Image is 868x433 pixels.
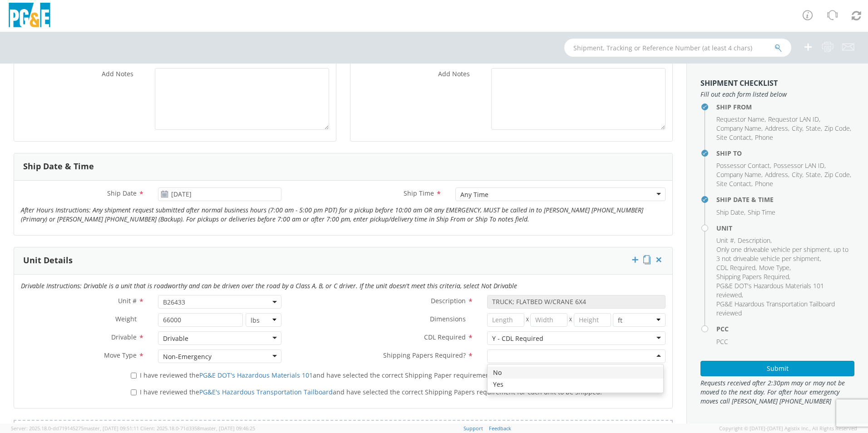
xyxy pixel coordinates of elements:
[824,170,850,179] span: Zip Code
[716,272,790,281] li: ,
[140,388,602,396] span: I have reviewed the and have selected the correct Shipping Papers requirement for each unit to be...
[199,371,313,379] a: PG&E DOT's Hazardous Materials 101
[755,133,773,142] span: Phone
[700,78,778,88] strong: Shipment Checklist
[716,236,735,245] li: ,
[716,272,789,281] span: Shipping Papers Required
[489,425,511,432] a: Feedback
[383,351,466,359] span: Shipping Papers Required?
[111,333,137,341] span: Drivable
[774,161,826,170] li: ,
[716,133,753,142] li: ,
[716,133,751,142] span: Site Contact
[774,161,824,170] span: Possessor LAN ID
[716,161,771,170] li: ,
[738,236,770,245] span: Description
[438,69,470,78] span: Add Notes
[716,208,744,216] span: Ship Date
[431,296,466,305] span: Description
[716,124,763,133] li: ,
[700,90,854,99] span: Fill out each form listed below
[716,179,751,188] span: Site Contact
[200,425,255,432] span: master, [DATE] 09:46:25
[488,379,663,390] div: Yes
[719,425,857,432] span: Copyright © [DATE]-[DATE] Agistix Inc., All Rights Reserved
[430,315,466,323] span: Dimensions
[118,296,137,305] span: Unit #
[765,124,789,133] li: ,
[716,115,766,124] li: ,
[765,170,789,179] li: ,
[716,170,761,179] span: Company Name
[564,39,791,57] input: Shipment, Tracking or Reference Number (at least 4 chars)
[738,236,772,245] li: ,
[158,295,281,309] span: B26433
[404,189,434,197] span: Ship Time
[755,179,773,188] span: Phone
[107,189,137,197] span: Ship Date
[806,170,822,179] li: ,
[11,425,139,432] span: Server: 2025.18.0-dd719145275
[716,115,764,123] span: Requestor Name
[716,196,854,203] h4: Ship Date & Time
[84,425,139,432] span: master, [DATE] 09:51:11
[716,281,824,299] span: PG&E DOT's Hazardous Materials 101 reviewed
[792,170,804,179] li: ,
[824,124,851,133] li: ,
[716,325,854,332] h4: PCC
[716,161,770,170] span: Possessor Contact
[824,170,851,179] li: ,
[716,124,761,133] span: Company Name
[464,425,483,432] a: Support
[487,313,524,327] input: Length
[716,208,745,217] li: ,
[700,379,854,406] span: Requests received after 2:30pm may or may not be moved to the next day. For after hour emergency ...
[806,124,821,133] span: State
[163,352,212,361] div: Non-Emergency
[574,313,611,327] input: Height
[163,298,276,306] span: B26433
[716,225,854,231] h4: Unit
[567,313,574,327] span: X
[792,124,804,133] li: ,
[716,263,755,272] span: CDL Required
[115,315,137,323] span: Weight
[768,115,820,124] li: ,
[792,124,802,133] span: City
[716,281,852,300] li: ,
[199,388,333,396] a: PG&E's Hazardous Transportation Tailboard
[716,236,734,245] span: Unit #
[460,190,488,199] div: Any Time
[716,170,763,179] li: ,
[492,334,543,343] div: Y - CDL Required
[716,337,728,346] span: PCC
[21,281,517,290] i: Drivable Instructions: Drivable is a unit that is roadworthy and can be driven over the road by a...
[131,373,137,379] input: I have reviewed thePG&E DOT's Hazardous Materials 101and have selected the correct Shipping Paper...
[23,162,94,171] h3: Ship Date & Time
[759,263,789,272] span: Move Type
[759,263,791,272] li: ,
[488,367,663,379] div: No
[716,179,753,188] li: ,
[806,124,822,133] li: ,
[716,150,854,157] h4: Ship To
[765,170,788,179] span: Address
[131,389,137,395] input: I have reviewed thePG&E's Hazardous Transportation Tailboardand have selected the correct Shippin...
[7,3,52,30] img: pge-logo-06675f144f4cfa6a6814.png
[716,263,757,272] li: ,
[424,333,466,341] span: CDL Required
[21,206,643,223] i: After Hours Instructions: Any shipment request submitted after normal business hours (7:00 am - 5...
[104,351,137,359] span: Move Type
[716,245,852,263] li: ,
[23,256,73,265] h3: Unit Details
[824,124,850,133] span: Zip Code
[716,300,835,317] span: PG&E Hazardous Transportation Tailboard reviewed
[716,103,854,110] h4: Ship From
[102,69,133,78] span: Add Notes
[716,245,848,263] span: Only one driveable vehicle per shipment, up to 3 not driveable vehicle per shipment
[524,313,531,327] span: X
[163,334,188,343] div: Drivable
[765,124,788,133] span: Address
[792,170,802,179] span: City
[748,208,775,216] span: Ship Time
